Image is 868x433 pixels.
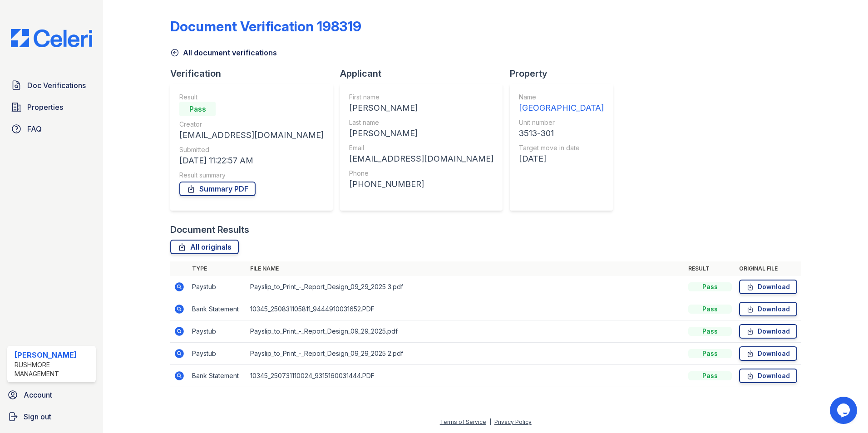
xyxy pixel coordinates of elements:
a: Sign out [4,408,99,426]
div: [PHONE_NUMBER] [349,178,493,191]
div: [PERSON_NAME] [15,349,92,360]
a: Terms of Service [440,418,486,425]
span: Account [24,389,52,400]
span: Properties [27,102,63,113]
td: Paystub [188,343,247,365]
a: Doc Verifications [7,76,96,94]
div: Pass [688,371,732,380]
div: [EMAIL_ADDRESS][DOMAIN_NAME] [349,153,493,165]
div: Pass [688,305,732,314]
img: CE_Logo_Blue-a8612792a0a2168367f1c8372b55b34899dd931a85d93a1a3d3e32e68fde9ad4.png [4,29,99,47]
div: Name [519,93,604,102]
th: Original file [735,261,801,276]
a: All originals [170,240,239,254]
div: Target move in date [519,143,604,153]
div: Pass [688,282,732,291]
a: Download [739,369,797,383]
div: Pass [688,327,732,336]
div: Applicant [340,67,510,80]
div: Submitted [179,145,324,154]
div: Document Verification 198319 [170,18,361,34]
span: Sign out [24,411,51,422]
td: Payslip_to_Print_-_Report_Design_09_29_2025 2.pdf [247,343,685,365]
th: Type [188,261,247,276]
a: All document verifications [170,47,277,58]
div: [EMAIL_ADDRESS][DOMAIN_NAME] [179,129,324,142]
a: FAQ [7,120,96,138]
td: Bank Statement [188,298,247,320]
th: File name [247,261,685,276]
td: Payslip_to_Print_-_Report_Design_09_29_2025.pdf [247,320,685,343]
td: Paystub [188,276,247,298]
td: Paystub [188,320,247,343]
div: Last name [349,118,493,127]
div: Phone [349,169,493,178]
div: [PERSON_NAME] [349,102,493,114]
iframe: chat widget [830,397,859,424]
a: Download [739,302,797,316]
div: Document Results [170,223,249,236]
td: 10345_250831105811_9444910031652.PDF [247,298,685,320]
div: Result [179,93,324,102]
div: [GEOGRAPHIC_DATA] [519,102,604,114]
div: Property [510,67,620,80]
div: 3513-301 [519,127,604,140]
div: First name [349,93,493,102]
a: Privacy Policy [494,418,532,425]
td: 10345_250731110024_9315160031444.PDF [247,365,685,387]
div: [DATE] [519,153,604,165]
div: Result summary [179,171,324,180]
td: Bank Statement [188,365,247,387]
a: Name [GEOGRAPHIC_DATA] [519,93,604,114]
div: Unit number [519,118,604,127]
a: Summary PDF [179,182,256,196]
div: Creator [179,120,324,129]
div: Pass [179,102,216,116]
div: [PERSON_NAME] [349,127,493,140]
div: Rushmore Management [15,360,92,379]
th: Result [685,261,735,276]
div: [DATE] 11:22:57 AM [179,154,324,167]
div: Pass [688,349,732,358]
td: Payslip_to_Print_-_Report_Design_09_29_2025 3.pdf [247,276,685,298]
a: Download [739,324,797,339]
a: Download [739,346,797,361]
a: Account [4,386,99,404]
div: Email [349,143,493,153]
a: Download [739,280,797,294]
span: Doc Verifications [27,80,86,91]
div: Verification [170,67,340,80]
div: | [489,418,491,425]
a: Properties [7,98,96,116]
span: FAQ [27,123,42,134]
